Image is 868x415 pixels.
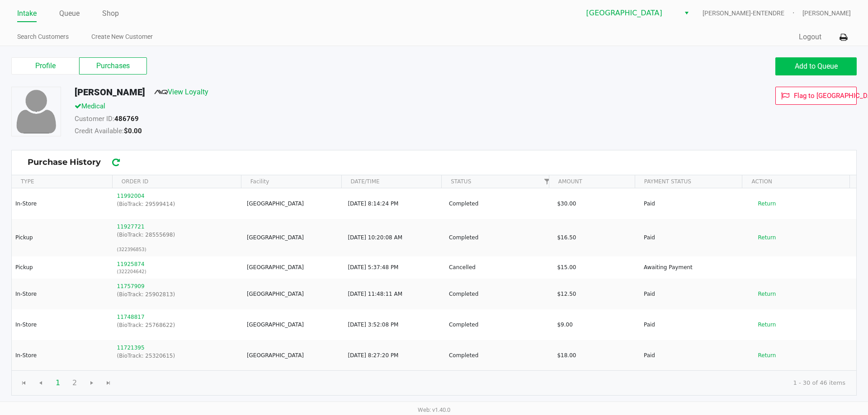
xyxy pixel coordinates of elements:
[640,279,748,309] td: Paid
[445,188,553,219] td: Completed
[553,309,640,340] td: $9.00
[117,231,239,239] p: (BioTrack: 28555698)
[445,279,553,309] td: Completed
[124,378,845,387] kendo-pager-info: 1 - 30 of 46 items
[742,175,849,188] th: ACTION
[243,340,344,371] td: [GEOGRAPHIC_DATA]
[250,177,269,186] span: Facility
[445,219,553,256] td: Completed
[351,177,380,186] span: DATE/TIME
[752,317,782,332] button: Return
[344,340,445,371] td: [DATE] 8:27:20 PM
[752,196,782,211] button: Return
[117,321,239,329] p: (BioTrack: 25768622)
[344,219,445,256] td: [DATE] 10:20:08 AM
[12,175,856,370] div: Data table
[640,340,748,371] td: Paid
[100,374,117,392] span: Go to the last page
[799,32,821,42] button: Logout
[445,309,553,340] td: Completed
[117,352,239,360] p: (BioTrack: 25320615)
[68,101,598,114] div: Medical
[752,287,782,301] button: Return
[802,9,851,18] span: [PERSON_NAME]
[451,177,471,186] span: STATUS
[124,127,142,135] strong: $0.00
[88,379,95,387] span: Go to the next page
[68,126,598,139] div: Credit Available:
[445,340,553,371] td: Completed
[553,279,640,309] td: $12.50
[68,114,598,126] div: Customer ID:
[91,31,153,42] a: Create New Customer
[12,279,113,309] td: In-Store
[66,374,83,392] span: Page 2
[20,379,28,387] span: Go to the first page
[21,177,34,186] span: TYPE
[17,31,69,42] a: Search Customers
[243,256,344,279] td: [GEOGRAPHIC_DATA]
[775,87,857,105] button: Flag to [GEOGRAPHIC_DATA]
[28,156,840,168] span: Purchase History
[75,87,145,98] h5: [PERSON_NAME]
[703,9,802,18] span: [PERSON_NAME]-ENTENDRE
[118,174,236,189] span: ORDER ID
[102,7,119,20] a: Shop
[114,115,139,123] strong: 486769
[17,7,37,20] a: Intake
[117,282,145,290] button: 11757909
[680,5,693,21] button: Select
[83,374,100,392] span: Go to the next page
[775,57,857,75] button: Add to Queue
[553,219,640,256] td: $16.50
[117,223,145,231] button: 11927721
[117,313,145,321] button: 11748817
[32,374,49,392] span: Go to the previous page
[117,290,239,298] p: (BioTrack: 25902813)
[117,268,239,275] p: (322204642)
[12,219,113,256] td: Pickup
[752,230,782,245] button: Return
[37,379,44,387] span: Go to the previous page
[243,279,344,309] td: [GEOGRAPHIC_DATA]
[59,7,80,20] a: Queue
[243,219,344,256] td: [GEOGRAPHIC_DATA]
[644,177,691,186] span: PAYMENT STATUS
[558,177,582,186] span: AMOUNT
[553,188,640,219] td: $30.00
[11,57,79,75] label: Profile
[243,309,344,340] td: [GEOGRAPHIC_DATA]
[344,309,445,340] td: [DATE] 3:52:08 PM
[344,279,445,309] td: [DATE] 11:48:11 AM
[344,188,445,219] td: [DATE] 8:14:24 PM
[553,340,640,371] td: $18.00
[640,256,748,279] td: Awaiting Payment
[445,256,553,279] td: Cancelled
[79,57,147,75] label: Purchases
[117,260,145,268] button: 11925874
[12,188,113,219] td: In-Store
[15,374,33,392] span: Go to the first page
[540,174,554,189] a: Page navigation, page {currentPage} of {totalPages}
[243,188,344,219] td: [GEOGRAPHIC_DATA]
[117,200,239,208] p: (BioTrack: 29599414)
[117,192,145,200] button: 11992004
[640,188,748,219] td: Paid
[344,256,445,279] td: [DATE] 5:37:48 PM
[553,256,640,279] td: $15.00
[154,88,208,96] a: View Loyalty
[586,8,675,19] span: [GEOGRAPHIC_DATA]
[117,246,239,253] p: (322396853)
[12,309,113,340] td: In-Store
[117,344,145,352] button: 11721395
[752,348,782,363] button: Return
[105,379,112,387] span: Go to the last page
[49,374,66,392] span: Page 1
[795,62,838,70] span: Add to Queue
[12,256,113,279] td: Pickup
[12,340,113,371] td: In-Store
[418,406,450,413] span: Web: v1.40.0
[640,309,748,340] td: Paid
[640,219,748,256] td: Paid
